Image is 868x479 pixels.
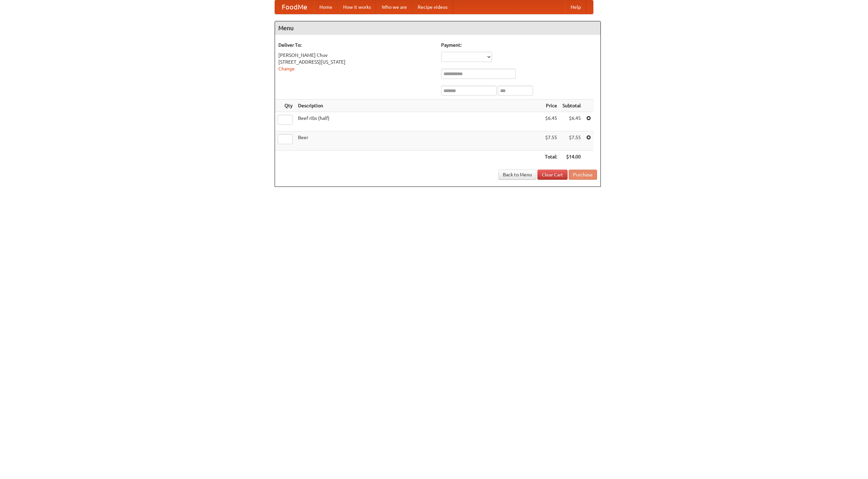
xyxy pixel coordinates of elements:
td: $6.45 [560,112,584,131]
th: Qty [275,100,295,112]
a: Who we are [376,0,412,14]
th: Description [295,100,542,112]
td: $7.55 [542,131,560,151]
td: Beer [295,131,542,151]
th: $14.00 [560,151,584,163]
a: Help [565,0,586,14]
h5: Payment: [441,42,597,48]
a: Change [278,66,295,71]
a: Back to Menu [498,170,536,180]
a: FoodMe [275,0,314,14]
h5: Deliver To: [278,42,434,48]
a: Recipe videos [412,0,453,14]
th: Total: [542,151,560,163]
a: Clear Cart [537,170,568,180]
div: [PERSON_NAME] Chuv [278,52,434,59]
th: Subtotal [560,100,584,112]
div: [STREET_ADDRESS][US_STATE] [278,59,434,65]
a: How it works [338,0,376,14]
td: Beef ribs (half) [295,112,542,131]
td: $6.45 [542,112,560,131]
td: $7.55 [560,131,584,151]
h4: Menu [275,21,600,35]
th: Price [542,100,560,112]
a: Home [314,0,338,14]
button: Purchase [569,170,597,180]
